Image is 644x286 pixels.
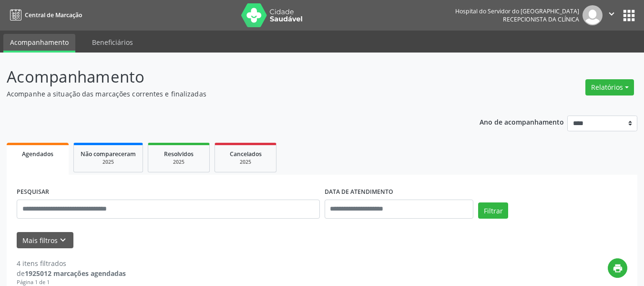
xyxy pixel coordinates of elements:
p: Ano de acompanhamento [480,116,564,127]
a: Beneficiários [85,34,140,51]
button: print [608,258,627,278]
div: 2025 [155,159,203,166]
span: Não compareceram [81,150,136,158]
label: DATA DE ATENDIMENTO [325,185,393,200]
i: print [613,263,623,274]
div: 2025 [81,159,136,166]
span: Recepcionista da clínica [503,15,579,23]
i:  [606,9,617,19]
img: img [583,5,603,25]
span: Resolvidos [164,150,194,158]
label: PESQUISAR [17,185,49,200]
div: 4 itens filtrados [17,258,126,268]
p: Acompanhamento [7,65,448,89]
strong: 1925012 marcações agendadas [25,269,126,278]
a: Central de Marcação [7,7,82,23]
i: keyboard_arrow_down [58,235,68,245]
button: apps [621,7,637,24]
div: Hospital do Servidor do [GEOGRAPHIC_DATA] [455,7,579,15]
button:  [603,5,621,25]
span: Agendados [22,150,53,158]
button: Relatórios [585,79,634,95]
span: Cancelados [230,150,262,158]
button: Mais filtroskeyboard_arrow_down [17,232,73,249]
p: Acompanhe a situação das marcações correntes e finalizadas [7,89,448,99]
div: 2025 [222,159,269,166]
div: de [17,268,126,278]
button: Filtrar [478,202,508,219]
span: Central de Marcação [25,11,82,19]
a: Acompanhamento [3,34,75,53]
